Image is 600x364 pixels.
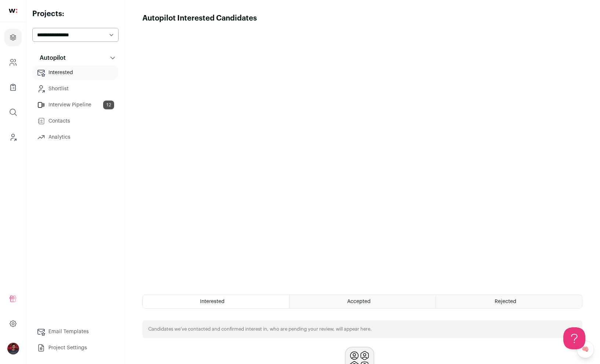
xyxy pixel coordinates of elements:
[32,81,119,96] a: Shortlist
[142,23,582,286] iframe: Autopilot Interested
[436,295,582,308] a: Rejected
[200,299,225,304] span: Interested
[7,343,19,354] button: Open dropdown
[290,295,436,308] a: Accepted
[32,51,119,65] button: Autopilot
[32,130,119,145] a: Analytics
[32,114,119,128] a: Contacts
[32,9,119,19] h2: Projects:
[35,54,66,62] p: Autopilot
[142,13,257,23] h1: Autopilot Interested Candidates
[563,327,585,349] iframe: Toggle Customer Support
[32,65,119,80] a: Interested
[4,54,22,71] a: Company and ATS Settings
[9,9,17,13] img: wellfound-shorthand-0d5821cbd27db2630d0214b213865d53afaa358527fdda9d0ea32b1df1b89c2c.svg
[4,29,22,46] a: Projects
[32,324,119,339] a: Email Templates
[347,299,371,304] span: Accepted
[7,343,19,354] img: 221213-medium_jpg
[148,326,372,332] p: Candidates we’ve contacted and confirmed interest in, who are pending your review, will appear here.
[4,79,22,96] a: Company Lists
[495,299,516,304] span: Rejected
[103,101,114,109] span: 12
[577,341,594,358] a: 🧠
[4,128,22,146] a: Leads (Backoffice)
[32,98,119,112] a: Interview Pipeline12
[32,341,119,355] a: Project Settings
